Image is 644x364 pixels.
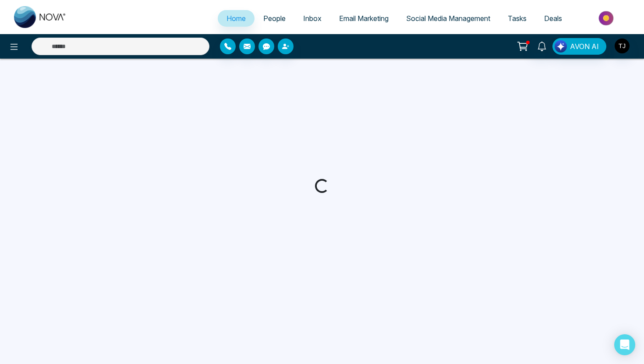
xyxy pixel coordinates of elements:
[535,10,571,27] a: Deals
[575,8,639,28] img: Market-place.gif
[508,14,527,23] span: Tasks
[263,14,286,23] span: People
[294,10,330,27] a: Inbox
[339,14,389,23] span: Email Marketing
[303,14,322,23] span: Inbox
[555,40,567,52] img: Lead Flow
[218,10,255,27] a: Home
[570,41,599,52] span: AVON AI
[255,10,294,27] a: People
[397,10,499,27] a: Social Media Management
[499,10,535,27] a: Tasks
[614,334,635,355] div: Open Intercom Messenger
[615,38,630,53] img: User Avatar
[14,6,67,28] img: Nova CRM Logo
[544,14,562,23] span: Deals
[330,10,397,27] a: Email Marketing
[552,38,606,55] button: AVON AI
[406,14,490,23] span: Social Media Management
[226,14,246,23] span: Home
